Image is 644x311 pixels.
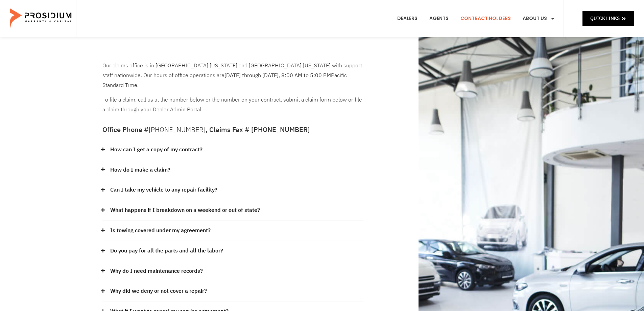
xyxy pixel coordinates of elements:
a: Why did we deny or not cover a repair? [110,286,207,296]
p: To file a claim, call us at the number below or the number on your contract, submit a claim form ... [102,95,363,115]
div: Why do I need maintenance records? [102,261,363,282]
b: [DATE] through [DATE], 8:00 AM to 5:00 PM [224,71,331,80]
nav: Menu [392,6,560,31]
div: Can I take my vehicle to any repair facility? [102,180,363,200]
a: Can I take my vehicle to any repair facility? [110,185,217,195]
a: What happens if I breakdown on a weekend or out of state? [110,205,260,215]
p: Our claims office is in [GEOGRAPHIC_DATA] [US_STATE] and [GEOGRAPHIC_DATA] [US_STATE] with suppor... [102,61,363,90]
a: About Us [518,6,560,31]
a: How do I make a claim? [110,165,170,175]
a: Dealers [392,6,423,31]
a: [PHONE_NUMBER] [149,125,206,135]
div: How can I get a copy of my contract? [102,140,363,160]
a: Is towing covered under my agreement? [110,226,211,236]
a: How can I get a copy of my contract? [110,145,202,155]
span: Quick Links [590,14,620,23]
a: Contract Holders [455,6,516,31]
div: What happens if I breakdown on a weekend or out of state? [102,200,363,221]
a: Do you pay for all the parts and all the labor? [110,246,223,256]
a: Quick Links [582,11,634,26]
div: Why did we deny or not cover a repair? [102,281,363,302]
h5: Office Phone # , Claims Fax # [PHONE_NUMBER] [102,126,363,133]
div: How do I make a claim? [102,160,363,180]
div: Do you pay for all the parts and all the labor? [102,241,363,261]
div: Is towing covered under my agreement? [102,221,363,241]
a: Agents [424,6,454,31]
a: Why do I need maintenance records? [110,266,203,276]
